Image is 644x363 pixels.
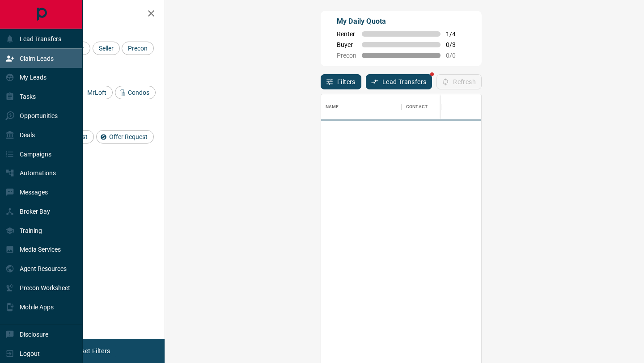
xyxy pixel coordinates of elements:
span: Condos [125,89,153,96]
span: 0 / 3 [446,41,466,48]
button: Lead Transfers [366,74,432,89]
div: MrLoft [74,86,113,99]
div: Seller [93,42,120,55]
span: Precon [125,45,151,52]
span: Offer Request [106,133,151,140]
span: Precon [337,52,356,59]
div: Offer Request [96,130,154,144]
h2: Filters [29,9,156,20]
span: Renter [337,30,356,38]
div: Name [321,94,402,119]
div: Contact [402,94,473,119]
p: My Daily Quota [337,16,466,27]
span: 0 / 0 [446,52,466,59]
span: Buyer [337,41,356,48]
button: Filters [321,74,361,89]
span: MrLoft [84,89,110,96]
button: Reset Filters [68,343,116,359]
span: Seller [96,45,117,52]
div: Precon [122,42,154,55]
div: Contact [406,94,428,119]
div: Condos [115,86,156,99]
span: 1 / 4 [446,30,466,38]
div: Name [326,94,339,119]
